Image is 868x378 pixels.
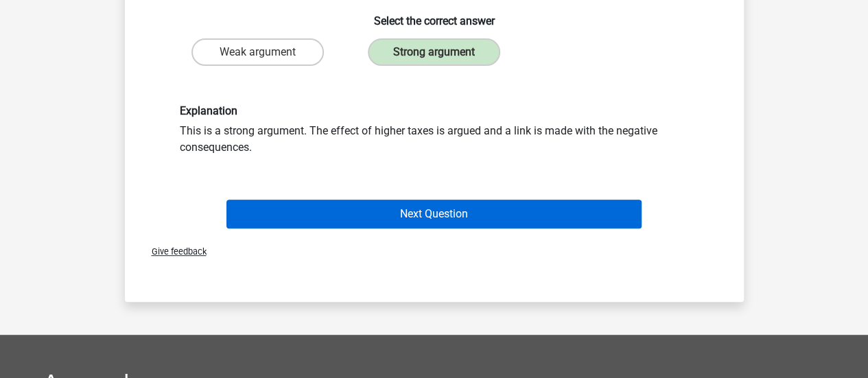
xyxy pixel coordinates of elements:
h6: Explanation [180,104,689,117]
span: Give feedback [141,246,207,257]
label: Strong argument [368,38,500,66]
label: Weak argument [191,38,324,66]
button: Next Question [226,200,642,228]
h6: Select the correct answer [147,3,722,27]
div: This is a strong argument. The effect of higher taxes is argued and a link is made with the negat... [169,104,699,156]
